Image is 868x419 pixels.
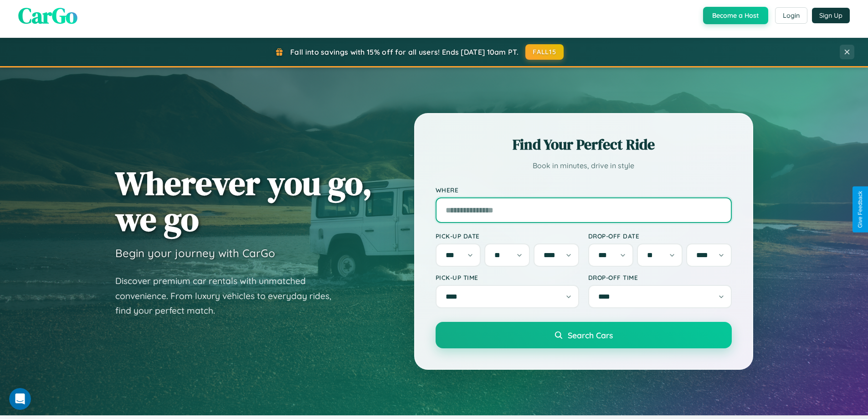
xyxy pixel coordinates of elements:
h3: Begin your journey with CarGo [115,246,275,260]
label: Where [436,186,732,194]
button: Sign Up [812,8,850,23]
label: Drop-off Date [588,232,732,240]
span: Search Cars [568,330,613,340]
button: FALL15 [525,44,564,60]
button: Become a Host [703,7,768,24]
p: Discover premium car rentals with unmatched convenience. From luxury vehicles to everyday rides, ... [115,274,343,318]
span: CarGo [18,0,77,31]
h1: Wherever you go, we go [115,165,372,237]
h2: Find Your Perfect Ride [436,134,732,155]
span: Fall into savings with 15% off for all users! Ends [DATE] 10am PT. [290,47,519,57]
label: Pick-up Date [436,232,579,240]
p: Book in minutes, drive in style [436,159,732,172]
button: Search Cars [436,322,732,348]
iframe: Intercom live chat [9,388,31,410]
label: Pick-up Time [436,274,579,281]
button: Login [775,7,807,24]
label: Drop-off Time [588,274,732,281]
div: Give Feedback [857,191,863,228]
